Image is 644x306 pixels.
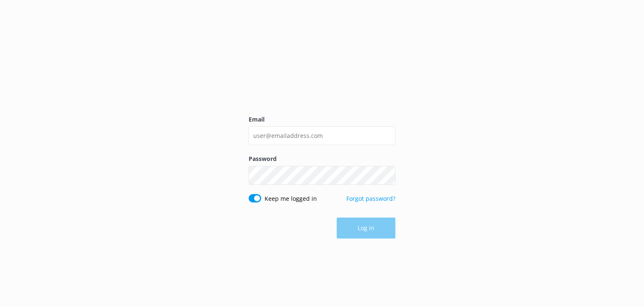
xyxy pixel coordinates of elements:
[379,167,395,184] button: Show password
[249,115,395,124] label: Email
[346,194,395,202] a: Forgot password?
[265,194,317,203] label: Keep me logged in
[249,126,395,145] input: user@emailaddress.com
[249,154,395,163] label: Password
